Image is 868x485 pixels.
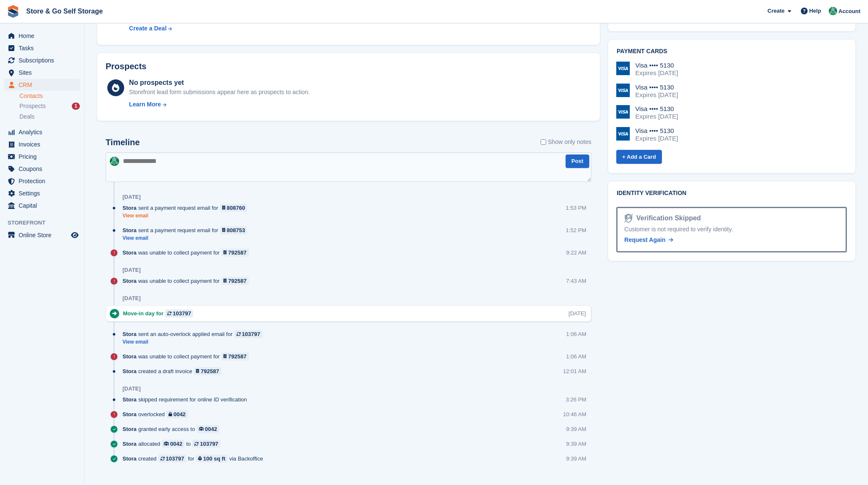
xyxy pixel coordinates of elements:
div: was unable to collect payment for [122,352,253,360]
span: Stora [122,226,136,234]
img: Visa Logo [616,105,630,119]
div: 9:39 AM [566,425,586,433]
a: 103797 [158,455,186,463]
span: Stora [122,204,136,212]
label: Show only notes [541,138,591,146]
a: Preview store [70,230,80,240]
div: [DATE] [122,385,141,392]
span: Stora [122,455,136,463]
a: 100 sq ft [196,455,228,463]
img: Identity Verification Ready [624,214,633,223]
div: 103797 [242,330,260,338]
div: 1 [72,103,80,110]
a: menu [4,138,80,150]
a: Request Again [624,236,673,244]
a: 792587 [221,352,249,360]
div: was unable to collect payment for [122,249,253,257]
span: Stora [122,410,136,418]
div: Customer is not required to verify identity. [624,225,839,234]
div: Visa •••• 5130 [635,84,678,91]
img: stora-icon-8386f47178a22dfd0bd8f6a31ec36ba5ce8667c1dd55bd0f319d3a0aa187defe.svg [7,5,19,18]
h2: Payment cards [617,48,847,55]
div: Visa •••• 5130 [635,62,678,69]
div: Expires [DATE] [635,69,678,77]
div: sent an auto-overlock applied email for [122,330,267,338]
div: Verification Skipped [633,213,701,223]
a: View email [122,339,267,346]
div: Visa •••• 5130 [635,105,678,113]
a: menu [4,126,80,138]
a: 808753 [220,226,248,234]
div: [DATE] [122,295,141,302]
div: sent a payment request email for [122,204,251,212]
div: 792587 [228,277,246,285]
a: 0042 [166,410,188,418]
a: Contacts [19,92,80,100]
span: Stora [122,425,136,433]
div: 808753 [227,226,245,234]
img: Adeel Hussain [110,157,119,166]
a: menu [4,30,80,42]
span: Help [809,7,821,15]
a: menu [4,67,80,79]
span: Stora [122,277,136,285]
div: 12:01 AM [563,367,586,375]
span: Coupons [19,163,69,175]
a: View email [122,212,251,219]
span: Settings [19,187,69,199]
a: menu [4,200,80,211]
div: Expires [DATE] [635,135,678,142]
div: 0042 [205,425,217,433]
a: 103797 [192,440,220,448]
a: menu [4,54,80,66]
h2: Identity verification [617,190,847,197]
span: Account [838,7,860,16]
div: created a draft invoice [122,367,226,375]
div: Storefront lead form submissions appear here as prospects to action. [129,88,310,97]
h2: Timeline [106,138,140,147]
span: Deals [19,113,35,121]
div: 792587 [228,352,246,360]
div: 3:26 PM [566,396,586,404]
a: menu [4,187,80,199]
img: Adeel Hussain [829,7,837,15]
span: Stora [122,396,136,404]
div: 9:39 AM [566,440,586,448]
div: was unable to collect payment for [122,277,253,285]
span: Stora [122,367,136,375]
div: 1:06 AM [566,330,586,338]
a: Store & Go Self Storage [23,4,106,18]
span: Home [19,30,69,42]
div: Learn More [129,100,161,109]
a: menu [4,229,80,241]
span: Create [767,7,784,15]
a: 0042 [162,440,184,448]
a: 792587 [194,367,221,375]
div: 7:43 AM [566,277,586,285]
div: 103797 [200,440,218,448]
a: Deals [19,112,80,121]
span: Subscriptions [19,54,69,66]
a: 103797 [234,330,262,338]
div: 0042 [170,440,182,448]
a: 103797 [165,309,193,317]
img: Visa Logo [616,127,630,141]
div: 0042 [174,410,186,418]
div: sent a payment request email for [122,226,251,234]
span: Analytics [19,126,69,138]
a: Learn More [129,100,310,109]
div: 100 sq ft [203,455,226,463]
div: 1:52 PM [566,226,586,234]
div: No prospects yet [129,78,310,88]
span: Protection [19,175,69,187]
div: Move-in day for [123,309,197,317]
a: 792587 [221,277,249,285]
a: Prospects 1 [19,102,80,111]
div: Create a Deal [129,24,167,33]
div: 103797 [166,455,184,463]
div: [DATE] [122,267,141,274]
div: [DATE] [569,309,586,317]
a: View email [122,235,251,242]
div: allocated to [122,440,225,448]
img: Visa Logo [616,62,630,75]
